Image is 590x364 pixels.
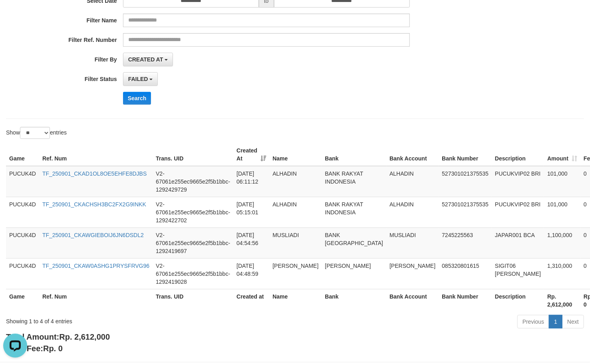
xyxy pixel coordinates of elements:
td: [DATE] 04:54:56 [233,227,269,258]
td: SIGIT06 [PERSON_NAME] [492,258,544,289]
td: JAPAR001 BCA [492,227,544,258]
th: Bank Account [386,289,439,312]
td: 527301021375535 [439,166,492,197]
td: 085320801615 [439,258,492,289]
td: MUSLIADI [386,227,439,258]
a: Next [562,315,584,328]
th: Amount: activate to sort column ascending [544,143,580,166]
td: [DATE] 04:48:59 [233,258,269,289]
th: Name [269,289,322,312]
a: TF_250901_CKAW0ASHG1PRYSFRVG96 [42,263,149,269]
td: V2-67061e255ec9665e2f5b1bbc-1292419028 [153,258,233,289]
td: PUCUK4D [6,227,39,258]
a: 1 [549,315,562,328]
th: Game [6,289,39,312]
td: V2-67061e255ec9665e2f5b1bbc-1292422702 [153,197,233,227]
th: Rp. 2,612,000 [544,289,580,312]
td: PUCUK4D [6,197,39,227]
td: [PERSON_NAME] [386,258,439,289]
td: ALHADIN [269,197,322,227]
td: [DATE] 05:15:01 [233,197,269,227]
span: CREATED AT [128,56,163,63]
td: PUCUKVIP02 BRI [492,197,544,227]
span: Rp. 0 [43,344,63,353]
button: FAILED [123,72,158,86]
th: Ref. Num [39,289,153,312]
a: Previous [517,315,549,328]
th: Bank Number [439,143,492,166]
a: TF_250901_CKAD1OL8OE5EHFE8DJBS [42,170,147,177]
td: BANK [GEOGRAPHIC_DATA] [322,227,386,258]
th: Bank Account [386,143,439,166]
td: [PERSON_NAME] [322,258,386,289]
td: ALHADIN [386,166,439,197]
th: Description [492,143,544,166]
th: Created At: activate to sort column ascending [233,143,269,166]
th: Trans. UID [153,289,233,312]
td: 101,000 [544,197,580,227]
th: Description [492,289,544,312]
td: V2-67061e255ec9665e2f5b1bbc-1292419697 [153,227,233,258]
td: 7245225563 [439,227,492,258]
b: Total Fee: [6,344,63,353]
td: MUSLIADI [269,227,322,258]
div: Showing 1 to 4 of 4 entries [6,314,240,325]
button: Open LiveChat chat widget [3,3,27,27]
span: Rp. 2,612,000 [59,332,110,341]
label: Show entries [6,127,67,139]
td: BANK RAKYAT INDONESIA [322,166,386,197]
td: 1,310,000 [544,258,580,289]
th: Bank Number [439,289,492,312]
th: Game [6,143,39,166]
button: Search [123,92,151,105]
th: Created at [233,289,269,312]
th: Bank [322,289,386,312]
td: PUCUK4D [6,258,39,289]
td: [DATE] 06:11:12 [233,166,269,197]
th: Ref. Num [39,143,153,166]
select: Showentries [20,127,50,139]
td: V2-67061e255ec9665e2f5b1bbc-1292429729 [153,166,233,197]
b: Total Amount: [6,332,110,341]
th: Trans. UID [153,143,233,166]
td: 1,100,000 [544,227,580,258]
td: 527301021375535 [439,197,492,227]
td: PUCUKVIP02 BRI [492,166,544,197]
th: Bank [322,143,386,166]
a: TF_250901_CKAWGIEBOIJ6JN6DSDL2 [42,232,144,238]
td: ALHADIN [269,166,322,197]
a: TF_250901_CKACHSH3BC2FX2G9INKK [42,201,146,208]
span: FAILED [128,76,148,82]
button: CREATED AT [123,53,173,66]
td: PUCUK4D [6,166,39,197]
th: Name [269,143,322,166]
td: 101,000 [544,166,580,197]
td: [PERSON_NAME] [269,258,322,289]
td: BANK RAKYAT INDONESIA [322,197,386,227]
td: ALHADIN [386,197,439,227]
